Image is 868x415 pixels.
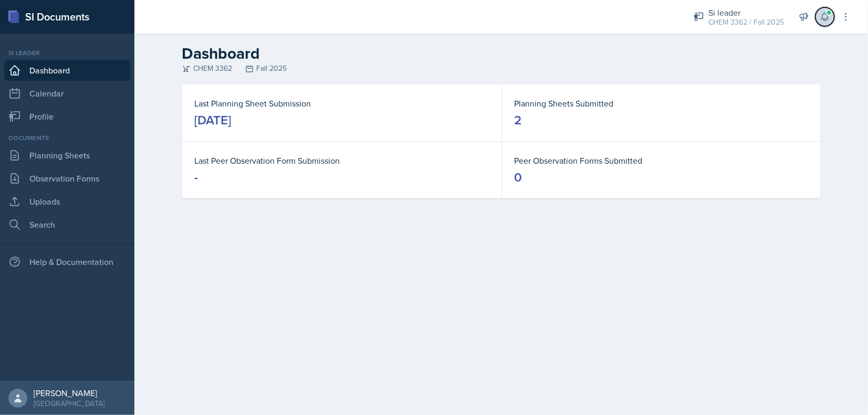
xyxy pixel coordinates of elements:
[708,6,784,19] div: Si leader
[4,133,130,143] div: Documents
[4,168,130,189] a: Observation Forms
[4,60,130,81] a: Dashboard
[182,44,821,63] h2: Dashboard
[195,112,232,129] div: [DATE]
[34,398,104,409] div: [GEOGRAPHIC_DATA]
[708,17,784,28] div: CHEM 3362 / Fall 2025
[515,154,808,167] dt: Peer Observation Forms Submitted
[4,145,130,166] a: Planning Sheets
[515,169,522,186] div: 0
[515,97,808,110] dt: Planning Sheets Submitted
[4,106,130,127] a: Profile
[182,63,821,74] div: CHEM 3362 Fall 2025
[34,388,104,398] div: [PERSON_NAME]
[195,97,489,110] dt: Last Planning Sheet Submission
[4,191,130,212] a: Uploads
[195,154,489,167] dt: Last Peer Observation Form Submission
[4,83,130,104] a: Calendar
[195,169,198,186] div: -
[4,214,130,235] a: Search
[4,251,130,272] div: Help & Documentation
[4,48,130,58] div: Si leader
[515,112,522,129] div: 2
